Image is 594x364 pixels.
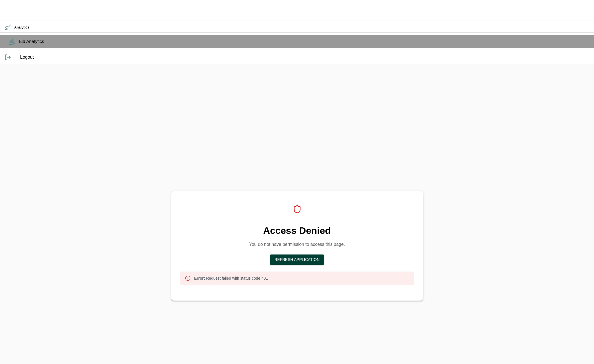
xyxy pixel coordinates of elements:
h6: Analytics [14,25,590,30]
button: Refresh Application [270,254,324,265]
strong: Error: [194,276,205,280]
p: You do not have permission to access this page. [180,241,414,248]
p: Request failed with status code 401 [194,275,268,281]
h4: Access Denied [180,225,414,237]
span: Logout [20,54,590,61]
span: Bid Analytics [19,38,590,45]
